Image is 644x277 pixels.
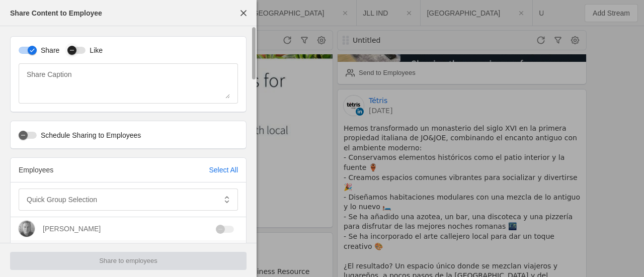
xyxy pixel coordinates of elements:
[43,224,101,234] div: [PERSON_NAME]
[27,68,72,80] mat-label: Share Caption
[27,194,97,206] mat-label: Quick Group Selection
[37,45,59,55] label: Share
[19,166,53,174] span: Employees
[19,221,35,237] img: cache
[86,45,103,55] label: Like
[37,130,141,140] label: Schedule Sharing to Employees
[10,8,102,18] div: Share Content to Employee
[209,165,238,175] div: Select All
